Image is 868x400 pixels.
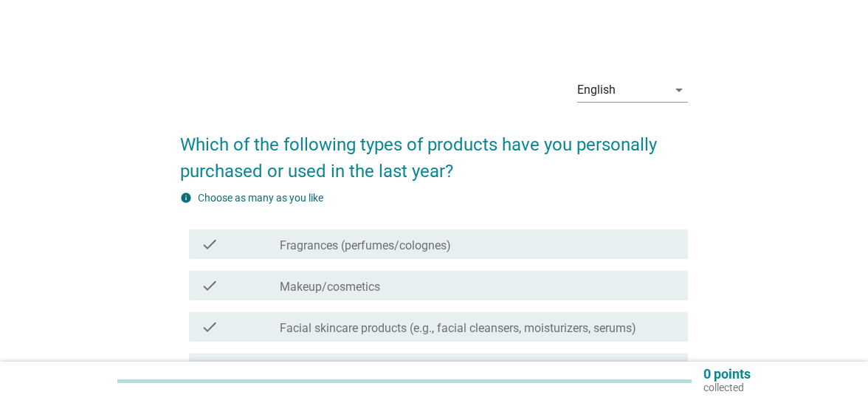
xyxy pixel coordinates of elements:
[180,117,688,185] h2: Which of the following types of products have you personally purchased or used in the last year?
[280,238,451,253] label: Fragrances (perfumes/colognes)
[201,235,218,253] i: check
[280,321,636,336] label: Facial skincare products (e.g., facial cleansers, moisturizers, serums)
[703,381,751,394] p: collected
[577,83,616,97] div: English
[280,280,380,294] label: Makeup/cosmetics
[703,368,751,381] p: 0 points
[201,277,218,294] i: check
[180,192,192,204] i: info
[201,359,218,377] i: check
[198,192,323,204] label: Choose as many as you like
[201,318,218,336] i: check
[670,81,688,99] i: arrow_drop_down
